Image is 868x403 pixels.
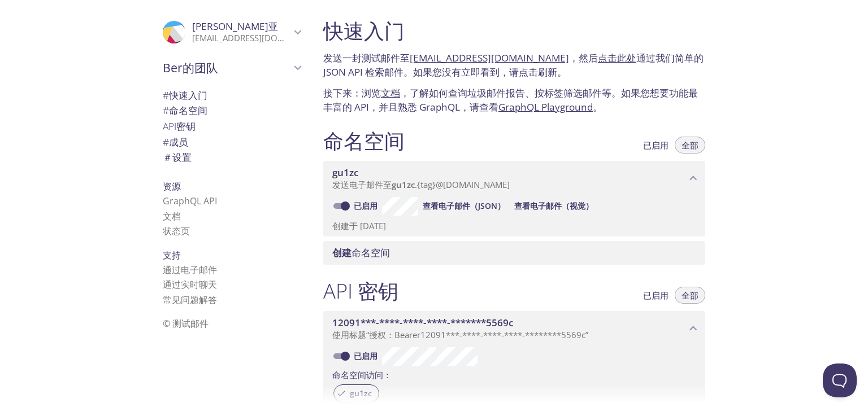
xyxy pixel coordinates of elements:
font: 。 [593,100,602,113]
div: gu1zc 命名空间 [323,161,705,196]
font: 全部 [682,290,698,301]
font: 快速入门 [323,16,405,45]
font: # [163,89,169,102]
font: # [163,135,169,148]
font: 解答 [199,294,217,306]
font: 成员 [169,135,188,148]
font: 于 [DATE] [349,220,386,231]
font: Ber的团队 [163,59,218,76]
font: 通过电子邮件 [163,264,217,276]
font: 已启用 [643,139,669,151]
font: 资源 [163,180,181,192]
font: 全部 [682,139,698,151]
div: 命名空间 [154,103,310,119]
a: GraphQL Playground [498,100,593,113]
font: 通过我们简单的 JSON API 检索邮件。如果您没有立即看到，请点击刷新。 [323,51,704,79]
font: 命名空间 [169,104,207,117]
a: 点击此处 [598,51,636,64]
font: # [163,104,169,117]
font: 常见问题 [163,294,199,306]
font: ” [585,329,588,340]
font: 密钥 [176,120,196,133]
font: 发送电子邮件至 [332,179,392,190]
font: 支持 [163,249,181,261]
div: 创建命名空间 [323,241,705,265]
div: Ber的团队 [154,53,310,82]
font: 命名空间 [323,126,405,155]
font: 创建 [332,246,351,259]
font: @[DOMAIN_NAME] [436,179,510,190]
font: ，然后 [569,51,598,64]
font: [PERSON_NAME]亚 [192,20,278,33]
iframe: 求助童子军信标 - 开放 [823,363,857,397]
font: 查看电子邮件（JSON） [423,200,505,211]
font: 创建 [332,220,349,231]
font: ，了解如何查询垃圾邮件报告、按标签筛选邮件等。如果您想要功能最丰富的 API，并且熟悉 GraphQL，请查看 [323,86,698,114]
font: {tag} [417,179,436,190]
font: gu1zc [332,166,359,179]
font: 使用标题“授权：Bearer [332,329,420,340]
div: 贝利亚 [154,14,310,51]
div: 团队设置 [154,150,310,165]
div: 快速入门 [154,87,310,103]
button: 已启用 [636,287,675,304]
button: 全部 [675,137,705,154]
button: 查看电子邮件（JSON） [418,197,510,215]
font: [EMAIL_ADDRESS][DOMAIN_NAME] [192,32,328,43]
font: © 测试邮件 [163,317,209,330]
font: 命名空间 [351,246,390,259]
font: 查看电子邮件（视觉） [514,200,593,211]
font: 设置 [172,151,192,164]
a: 文档 [163,210,181,222]
font: API [163,120,176,133]
button: 已启用 [636,137,675,154]
font: 已启用 [354,351,377,361]
font: API 密钥 [323,277,398,305]
button: 查看电子邮件（视觉） [510,197,598,215]
font: 接下来：浏览 [323,86,381,99]
a: [EMAIL_ADDRESS][DOMAIN_NAME] [410,51,569,64]
div: 成员 [154,134,310,150]
font: 命名空间访问： [332,369,392,380]
div: API 密钥 [154,119,310,134]
a: 文档 [381,86,400,99]
font: . [415,179,417,190]
font: 发送一封测试邮件至 [323,51,410,64]
font: 快速入门 [169,89,207,102]
font: 通过实时聊天 [163,278,217,291]
font: gu1zc [392,179,415,190]
font: 已启用 [643,290,669,301]
a: 状态页 [163,225,190,237]
font: ＃ [163,151,172,164]
a: GraphQL API [163,195,217,207]
button: 全部 [675,287,705,304]
font: 已启用 [354,200,377,211]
